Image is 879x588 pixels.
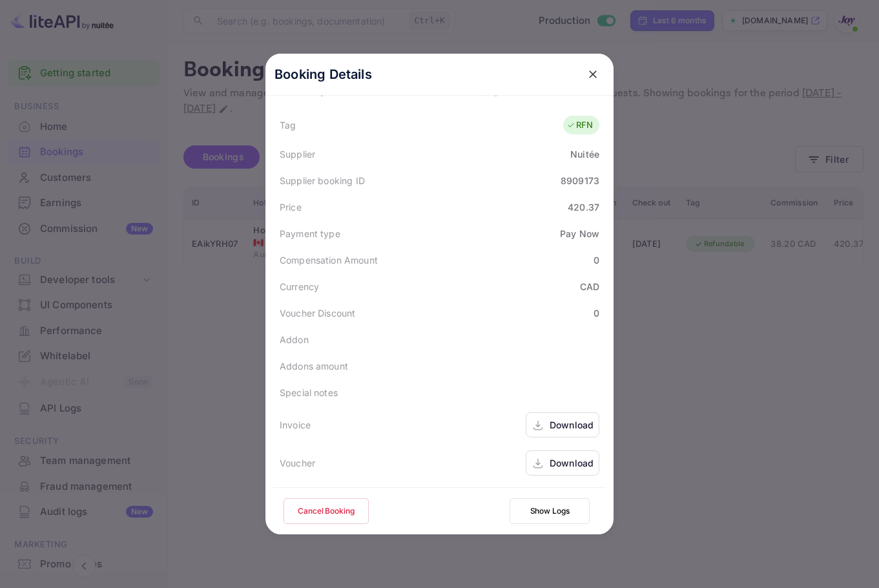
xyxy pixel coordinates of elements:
[560,227,599,240] div: Pay Now
[581,63,605,86] button: close
[274,65,372,84] p: Booking Details
[280,280,319,293] div: Currency
[594,306,599,320] div: 0
[550,418,594,432] div: Download
[280,386,338,399] div: Special notes
[280,147,315,161] div: Supplier
[284,498,369,524] button: Cancel Booking
[594,253,599,267] div: 0
[280,306,355,320] div: Voucher Discount
[566,119,593,132] div: RFN
[280,174,365,187] div: Supplier booking ID
[280,227,340,240] div: Payment type
[280,118,296,132] div: Tag
[561,174,599,187] div: 8909173
[280,333,309,346] div: Addon
[550,456,594,470] div: Download
[568,200,599,214] div: 420.37
[280,456,315,470] div: Voucher
[510,498,590,524] button: Show Logs
[280,359,348,373] div: Addons amount
[280,418,311,432] div: Invoice
[280,253,378,267] div: Compensation Amount
[280,200,302,214] div: Price
[580,280,599,293] div: CAD
[570,147,599,161] div: Nuitée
